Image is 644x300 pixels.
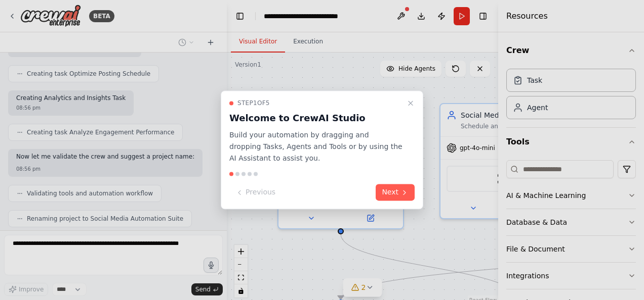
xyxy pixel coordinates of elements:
button: Previous [229,184,281,201]
button: Close walkthrough [405,97,417,109]
span: Step 1 of 5 [237,99,270,107]
p: Build your automation by dragging and dropping Tasks, Agents and Tools or by using the AI Assista... [229,129,402,164]
button: Hide left sidebar [233,9,247,23]
h3: Welcome to CrewAI Studio [229,111,402,125]
button: Next [376,184,415,201]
